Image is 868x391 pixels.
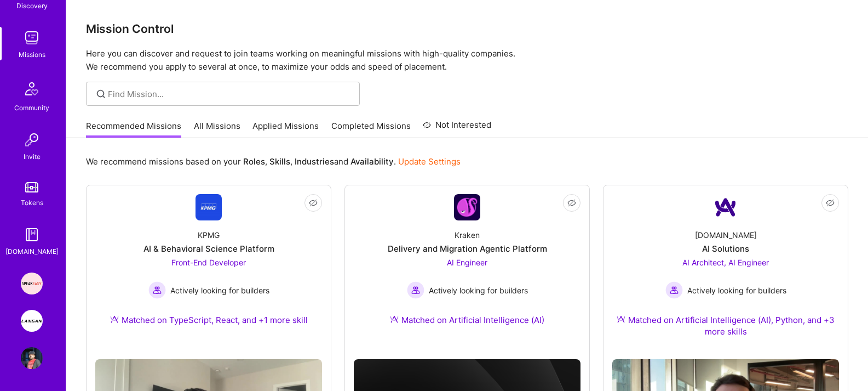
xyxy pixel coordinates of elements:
a: Langan: AI-Copilot for Environmental Site Assessment [18,310,45,332]
a: Speakeasy: Software Engineer to help Customers write custom functions [18,273,45,294]
img: teamwork [21,27,43,49]
p: We recommend missions based on your , , and . [86,156,461,167]
img: Actively looking for builders [407,281,424,299]
img: Langan: AI-Copilot for Environmental Site Assessment [21,310,43,332]
img: tokens [25,182,38,192]
div: Missions [19,49,45,60]
a: Update Settings [398,156,461,167]
b: Industries [295,156,334,167]
img: Ateam Purple Icon [390,315,399,324]
a: Applied Missions [252,120,319,138]
img: Ateam Purple Icon [617,315,625,324]
img: Company Logo [196,194,222,220]
input: Find Mission... [108,88,352,100]
span: Front-End Developer [171,258,246,267]
span: Actively looking for builders [170,285,269,296]
span: Actively looking for builders [429,285,528,296]
div: AI Solutions [702,243,749,254]
img: Company Logo [454,194,480,220]
a: All Missions [194,120,240,138]
div: Matched on TypeScript, React, and +1 more skill [110,314,308,326]
img: Speakeasy: Software Engineer to help Customers write custom functions [21,273,43,294]
img: guide book [21,224,43,246]
h3: Mission Control [86,22,848,36]
img: Company Logo [712,194,739,220]
div: Kraken [455,229,480,241]
a: User Avatar [18,347,45,369]
b: Availability [350,156,394,167]
div: Matched on Artificial Intelligence (AI), Python, and +3 more skills [612,314,839,337]
div: [DOMAIN_NAME] [695,229,757,241]
img: Invite [21,129,43,151]
div: Community [14,102,49,114]
i: icon EyeClosed [567,199,576,207]
span: Actively looking for builders [687,285,786,296]
img: User Avatar [21,347,43,369]
i: icon EyeClosed [826,199,835,207]
a: Company LogoKPMGAI & Behavioral Science PlatformFront-End Developer Actively looking for builders... [95,194,322,350]
div: KPMG [198,229,220,241]
a: Not Interested [423,118,491,138]
a: Company Logo[DOMAIN_NAME]AI SolutionsAI Architect, AI Engineer Actively looking for buildersActiv... [612,194,839,350]
a: Company LogoKrakenDelivery and Migration Agentic PlatformAI Engineer Actively looking for builder... [354,194,580,339]
img: Ateam Purple Icon [110,315,119,324]
span: AI Engineer [447,258,487,267]
i: icon EyeClosed [309,199,318,207]
p: Here you can discover and request to join teams working on meaningful missions with high-quality ... [86,47,848,73]
div: Invite [24,151,41,162]
a: Recommended Missions [86,120,181,138]
b: Roles [243,156,265,167]
div: AI & Behavioral Science Platform [143,243,274,254]
img: Actively looking for builders [148,281,166,299]
span: AI Architect, AI Engineer [682,258,769,267]
img: Community [19,76,45,102]
div: Tokens [21,197,43,208]
a: Completed Missions [331,120,411,138]
b: Skills [269,156,290,167]
div: [DOMAIN_NAME] [5,246,59,257]
div: Delivery and Migration Agentic Platform [388,243,547,254]
i: icon SearchGrey [95,88,107,100]
div: Matched on Artificial Intelligence (AI) [390,314,544,326]
img: Actively looking for builders [665,281,683,299]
